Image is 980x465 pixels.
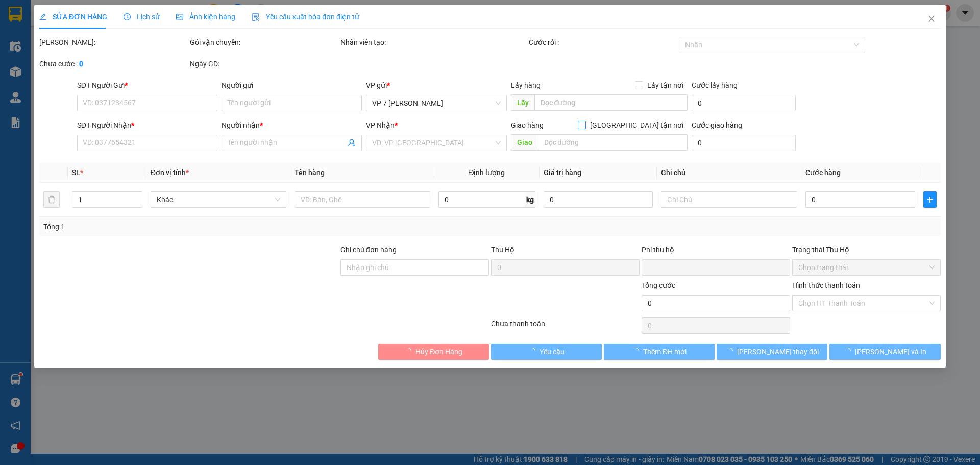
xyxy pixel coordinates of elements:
[855,346,926,357] span: [PERSON_NAME] và In
[491,246,514,254] span: Thu Hộ
[43,191,60,208] button: delete
[525,191,535,208] span: kg
[511,121,544,129] span: Giao hàng
[72,168,80,177] span: SL
[534,94,688,111] input: Dọc đường
[529,37,677,48] div: Cước rồi :
[657,163,801,183] th: Ghi chú
[373,95,501,111] span: VP 7 Phạm Văn Đồng
[805,168,841,177] span: Cước hàng
[717,344,827,360] button: [PERSON_NAME] thay đổi
[927,15,936,23] span: close
[604,344,715,360] button: Thêm ĐH mới
[792,244,941,255] div: Trạng thái Thu Hộ
[726,348,737,355] span: loading
[124,13,160,21] span: Lịch sử
[366,121,395,129] span: VP Nhận
[798,260,935,275] span: Chọn trạng thái
[79,60,83,68] b: 0
[544,168,581,177] span: Giá trị hàng
[77,119,217,131] div: SĐT Người Nhận
[737,346,819,357] span: [PERSON_NAME] thay đổi
[222,80,362,91] div: Người gửi
[528,348,540,355] span: loading
[39,58,188,69] div: Chưa cước :
[124,13,131,20] span: clock-circle
[252,13,260,21] img: icon
[366,80,507,91] div: VP gửi
[692,95,796,111] input: Cước lấy hàng
[632,348,643,355] span: loading
[39,37,188,48] div: [PERSON_NAME]:
[586,119,688,131] span: [GEOGRAPHIC_DATA] tận nơi
[340,259,489,276] input: Ghi chú đơn hàng
[692,121,742,129] label: Cước giao hàng
[511,81,541,89] span: Lấy hàng
[340,37,527,48] div: Nhân viên tạo:
[295,168,325,177] span: Tên hàng
[39,13,107,21] span: SỬA ĐƠN HÀNG
[490,318,641,336] div: Chưa thanh toán
[642,244,790,259] div: Phí thu hộ
[415,346,462,357] span: Hủy Đơn Hàng
[378,344,489,360] button: Hủy Đơn Hàng
[252,13,359,21] span: Yêu cầu xuất hóa đơn điện tử
[917,5,946,34] button: Close
[844,348,855,355] span: loading
[222,119,362,131] div: Người nhận
[540,346,565,357] span: Yêu cầu
[404,348,415,355] span: loading
[157,192,280,207] span: Khác
[491,344,602,360] button: Yêu cầu
[348,139,356,147] span: user-add
[469,168,505,177] span: Định lượng
[511,134,538,151] span: Giao
[538,134,688,151] input: Dọc đường
[176,13,235,21] span: Ảnh kiện hàng
[830,344,941,360] button: [PERSON_NAME] và In
[190,37,338,48] div: Gói vận chuyển:
[176,13,183,20] span: picture
[692,81,738,89] label: Cước lấy hàng
[43,221,378,232] div: Tổng: 1
[642,281,675,289] span: Tổng cước
[151,168,189,177] span: Đơn vị tính
[190,58,338,69] div: Ngày GD:
[511,94,534,111] span: Lấy
[923,191,937,208] button: plus
[643,80,688,91] span: Lấy tận nơi
[295,191,430,208] input: VD: Bàn, Ghế
[77,80,217,91] div: SĐT Người Gửi
[661,191,797,208] input: Ghi Chú
[792,281,860,289] label: Hình thức thanh toán
[924,195,936,204] span: plus
[643,346,687,357] span: Thêm ĐH mới
[39,13,46,20] span: edit
[692,135,796,151] input: Cước giao hàng
[340,246,397,254] label: Ghi chú đơn hàng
